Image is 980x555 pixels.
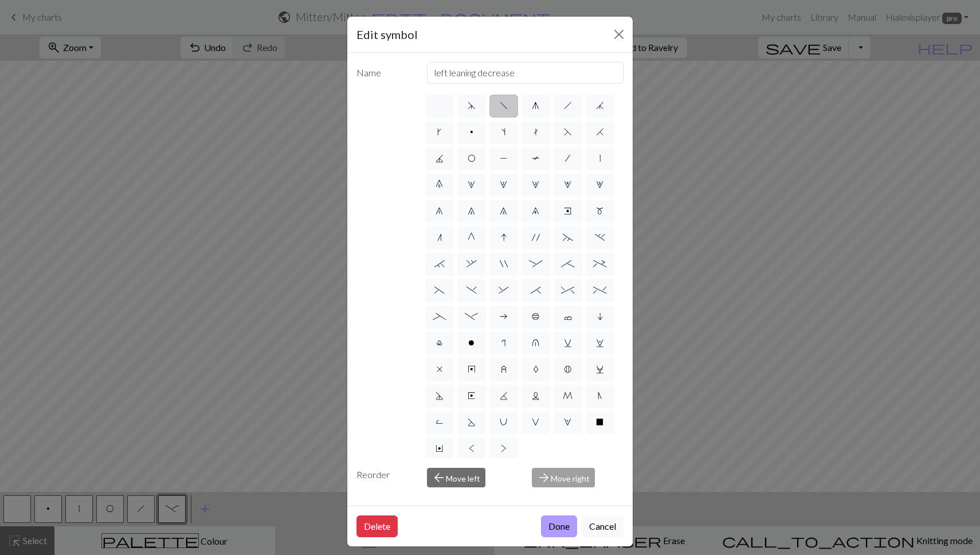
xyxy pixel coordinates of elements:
span: K [500,391,508,400]
span: b [532,312,540,321]
span: L [532,391,540,400]
span: 1 [468,180,475,189]
span: 3 [532,180,539,189]
span: a [500,312,508,321]
button: Close [610,25,628,44]
span: _ [433,312,446,321]
span: H [596,127,604,136]
span: Y [436,444,443,453]
span: 5 [596,180,603,189]
span: T [532,154,540,163]
span: h [564,101,572,110]
span: , [467,259,477,268]
span: x [437,365,442,374]
span: N [598,391,602,400]
span: 7 [468,206,475,216]
span: D [436,391,444,400]
span: G [468,233,475,242]
span: O [468,154,476,163]
div: Reorder [350,468,420,487]
span: g [532,101,539,110]
span: S [468,417,476,427]
span: d [468,101,476,110]
span: 9 [532,206,539,216]
span: s [501,127,505,136]
span: k [437,127,441,136]
span: M [563,391,573,400]
span: I [501,233,507,242]
span: + [593,259,606,268]
button: Delete [356,515,398,537]
span: % [593,286,606,295]
button: Cancel [582,515,624,537]
label: Name [350,62,420,84]
span: j [596,101,604,110]
span: . [595,233,605,242]
span: arrow_back [432,470,446,486]
h5: Edit symbol [356,26,418,43]
span: i [597,312,603,321]
button: Move left [427,468,485,487]
span: ` [434,259,445,268]
span: m [596,206,603,216]
span: < [469,444,475,453]
span: 0 [436,180,443,189]
span: 2 [500,180,507,189]
button: Done [541,515,577,537]
span: R [436,417,444,427]
span: ~ [563,233,573,242]
span: ' [532,233,540,242]
span: J [436,154,444,163]
span: z [501,365,507,374]
span: E [468,391,475,400]
span: w [596,338,604,347]
span: 6 [436,206,443,216]
span: t [534,127,538,136]
span: C [596,365,604,374]
span: F [564,127,572,136]
span: - [465,312,478,321]
span: ^ [561,286,574,295]
span: 4 [564,180,571,189]
span: U [500,417,507,427]
span: | [599,154,601,163]
span: e [564,206,571,216]
span: o [468,338,475,347]
span: P [500,154,508,163]
span: v [564,338,572,347]
span: r [501,338,505,347]
span: ( [434,286,445,295]
span: ) [467,286,477,295]
span: c [564,312,572,321]
span: n [437,233,442,242]
span: f [500,101,508,110]
span: l [436,338,442,347]
span: y [468,365,476,374]
span: A [533,365,539,374]
span: / [565,154,570,163]
span: > [501,444,507,453]
span: V [532,417,539,427]
span: B [564,365,571,374]
span: : [529,259,542,268]
span: ; [561,259,574,268]
span: & [499,286,509,295]
span: " [500,259,508,268]
span: X [596,417,603,427]
span: u [532,338,539,347]
span: W [564,417,571,427]
span: p [470,127,473,136]
span: 8 [500,206,507,216]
